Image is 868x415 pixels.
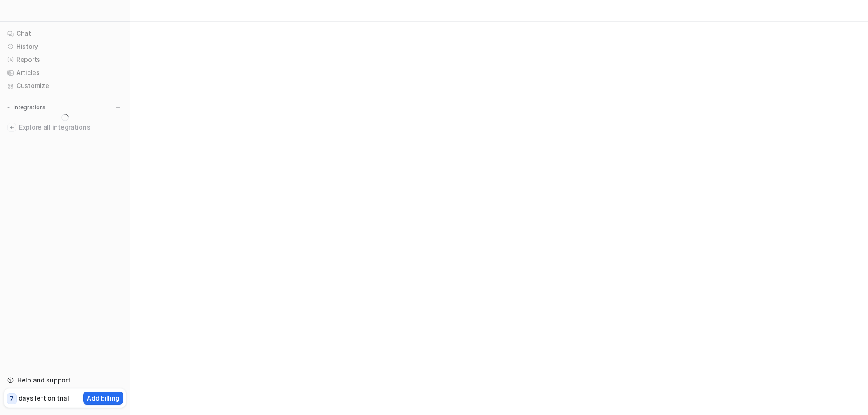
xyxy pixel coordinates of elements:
[10,395,14,403] p: 7
[4,40,126,53] a: History
[4,121,126,134] a: Explore all integrations
[14,104,46,111] p: Integrations
[19,120,123,135] span: Explore all integrations
[4,103,48,112] button: Integrations
[83,392,123,405] button: Add billing
[4,374,126,387] a: Help and support
[19,393,69,403] p: days left on trial
[5,104,12,111] img: expand menu
[7,123,16,132] img: explore all integrations
[4,53,126,66] a: Reports
[4,66,126,79] a: Articles
[4,79,126,92] a: Customize
[115,104,121,111] img: menu_add.svg
[87,393,119,403] p: Add billing
[4,27,126,40] a: Chat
